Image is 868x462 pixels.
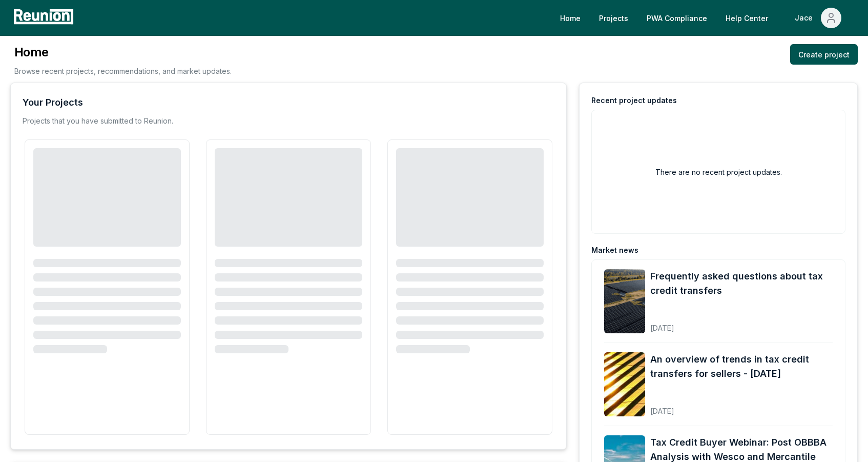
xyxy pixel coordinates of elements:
[650,269,833,298] a: Frequently asked questions about tax credit transfers
[23,116,173,126] p: Projects that you have submitted to Reunion.
[591,245,638,255] div: Market news
[795,8,817,28] div: Jace
[638,8,715,28] a: PWA Compliance
[604,269,645,333] img: Frequently asked questions about tax credit transfers
[717,8,776,28] a: Help Center
[604,352,645,416] img: An overview of trends in tax credit transfers for sellers - September 2025
[650,398,833,416] div: [DATE]
[14,66,232,76] p: Browse recent projects, recommendations, and market updates.
[655,167,782,177] h2: There are no recent project updates.
[552,8,589,28] a: Home
[23,95,83,110] div: Your Projects
[14,44,232,61] h3: Home
[552,8,858,28] nav: Main
[650,352,833,381] a: An overview of trends in tax credit transfers for sellers - [DATE]
[591,8,636,28] a: Projects
[650,315,833,333] div: [DATE]
[787,8,850,28] button: Jace
[790,44,858,65] a: Create project
[591,95,677,106] div: Recent project updates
